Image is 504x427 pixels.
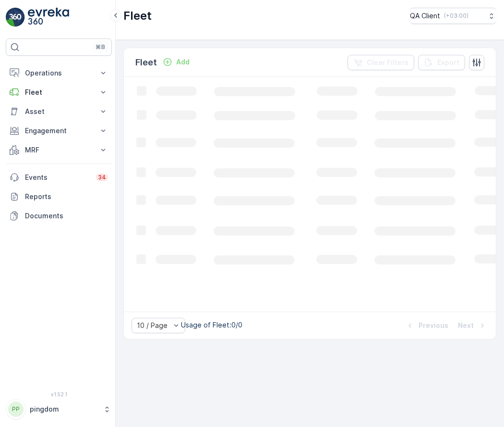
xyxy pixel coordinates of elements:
[6,102,112,121] button: Asset
[159,56,193,68] button: Add
[367,58,408,67] p: Clear Filters
[6,168,112,187] a: Events34
[6,187,112,206] a: Reports
[437,58,459,67] p: Export
[123,8,152,24] p: Fleet
[458,321,474,330] p: Next
[6,391,112,397] span: v 1.52.1
[25,107,93,116] p: Asset
[404,320,449,331] button: Previous
[6,8,25,27] img: logo
[181,320,242,330] p: Usage of Fleet : 0/0
[418,55,465,70] button: Export
[135,56,157,69] p: Fleet
[457,320,488,331] button: Next
[348,55,414,70] button: Clear Filters
[410,11,440,21] p: QA Client
[25,211,108,221] p: Documents
[6,121,112,140] button: Engagement
[25,88,93,97] p: Fleet
[30,404,98,414] p: pingdom
[444,12,468,20] p: ( +03:00 )
[6,83,112,102] button: Fleet
[410,8,496,24] button: QA Client(+03:00)
[6,140,112,160] button: MRF
[25,173,90,182] p: Events
[6,63,112,83] button: Operations
[28,8,69,27] img: logo_light-DOdMpM7g.png
[176,57,190,67] p: Add
[25,145,93,155] p: MRF
[6,206,112,226] a: Documents
[25,126,93,136] p: Engagement
[419,321,448,330] p: Previous
[25,68,93,78] p: Operations
[96,43,105,51] p: ⌘B
[6,399,112,419] button: PPpingdom
[8,402,24,417] div: PP
[98,174,106,181] p: 34
[25,192,108,201] p: Reports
